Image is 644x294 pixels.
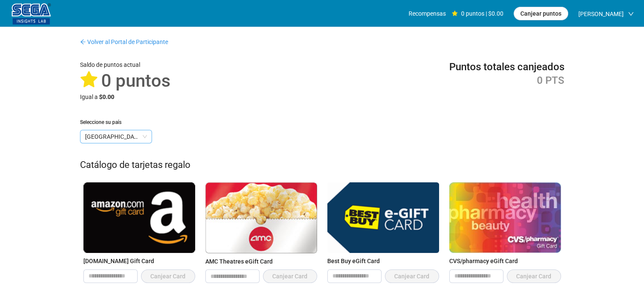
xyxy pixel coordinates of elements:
[205,182,317,253] img: AMC Theatres eGift Card
[80,60,171,69] div: Saldo de puntos actual
[327,182,439,253] img: Best Buy eGift Card
[520,9,561,18] span: Canjear puntos
[449,256,561,266] div: CVS/pharmacy eGift Card
[452,11,458,16] span: star
[514,7,568,20] button: Canjear puntos
[449,74,564,87] div: 0 PTS
[205,257,317,266] div: AMC Theatres eGift Card
[449,60,564,74] div: Puntos totales canjeados
[80,158,564,173] div: Catálogo de tarjetas regalo
[80,118,564,126] div: Seleccione su país
[578,0,624,27] span: [PERSON_NAME]
[85,130,147,143] span: United States
[80,39,86,45] span: arrow-left
[80,38,168,45] a: arrow-left Volver al Portal de Participante
[327,256,439,266] div: Best Buy eGift Card
[101,70,171,91] span: 0 puntos
[80,92,171,102] div: Igual a
[83,256,195,266] div: [DOMAIN_NAME] Gift Card
[628,11,634,17] span: down
[449,182,561,253] img: CVS/pharmacy eGift Card
[99,93,114,100] strong: $0.00
[83,182,195,253] img: Amazon.com Gift Card
[80,71,98,89] span: star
